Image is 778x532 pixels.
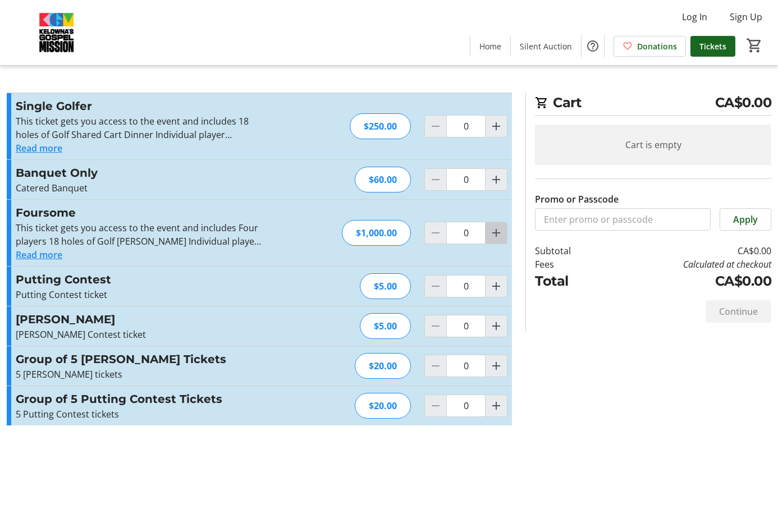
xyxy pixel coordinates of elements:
[16,114,261,141] div: This ticket gets you access to the event and includes 18 holes of Golf Shared Cart Dinner Individ...
[16,181,261,195] div: Catered Banquet
[16,328,261,341] p: [PERSON_NAME] Contest ticket
[479,40,501,52] span: Home
[520,40,572,52] span: Silent Auction
[16,391,261,407] h3: Group of 5 Putting Contest Tickets
[446,355,486,377] input: Group of 5 Mulligan Tickets Quantity
[350,113,411,139] div: $250.00
[16,288,261,301] p: Putting Contest ticket
[690,36,735,57] a: Tickets
[16,98,261,114] h3: Single Golfer
[446,115,486,137] input: Single Golfer Quantity
[720,208,771,231] button: Apply
[733,213,758,226] span: Apply
[603,244,771,258] td: CA$0.00
[535,125,771,165] div: Cart is empty
[486,222,507,244] button: Increment by one
[16,351,261,368] h3: Group of 5 [PERSON_NAME] Tickets
[355,353,411,379] div: $20.00
[16,248,62,262] button: Read more
[16,164,261,181] h3: Banquet Only
[637,40,677,52] span: Donations
[511,36,581,57] a: Silent Auction
[582,35,604,57] button: Help
[16,141,62,155] button: Read more
[446,275,486,297] input: Putting Contest Quantity
[535,93,771,116] h2: Cart
[342,220,411,246] div: $1,000.00
[486,395,507,416] button: Increment by one
[16,204,261,221] h3: Foursome
[682,10,707,24] span: Log In
[446,315,486,337] input: Mulligan Quantity
[730,10,762,24] span: Sign Up
[7,4,107,61] img: Kelowna's Gospel Mission's Logo
[535,244,603,258] td: Subtotal
[614,36,686,57] a: Donations
[673,8,716,26] button: Log In
[446,222,486,244] input: Foursome Quantity
[16,311,261,328] h3: [PERSON_NAME]
[535,192,619,206] label: Promo or Passcode
[470,36,510,57] a: Home
[16,271,261,288] h3: Putting Contest
[486,315,507,337] button: Increment by one
[360,273,411,299] div: $5.00
[715,93,772,113] span: CA$0.00
[486,116,507,137] button: Increment by one
[699,40,726,52] span: Tickets
[446,168,486,191] input: Banquet Only Quantity
[355,393,411,419] div: $20.00
[16,368,261,381] p: 5 [PERSON_NAME] tickets
[486,276,507,297] button: Increment by one
[16,407,261,421] p: 5 Putting Contest tickets
[603,271,771,291] td: CA$0.00
[486,169,507,190] button: Increment by one
[603,258,771,271] td: Calculated at checkout
[721,8,771,26] button: Sign Up
[355,167,411,192] div: $60.00
[535,271,603,291] td: Total
[744,35,765,56] button: Cart
[535,258,603,271] td: Fees
[486,355,507,377] button: Increment by one
[16,221,261,248] div: This ticket gets you access to the event and includes Four players 18 holes of Golf [PERSON_NAME]...
[446,395,486,417] input: Group of 5 Putting Contest Tickets Quantity
[360,313,411,339] div: $5.00
[535,208,711,231] input: Enter promo or passcode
